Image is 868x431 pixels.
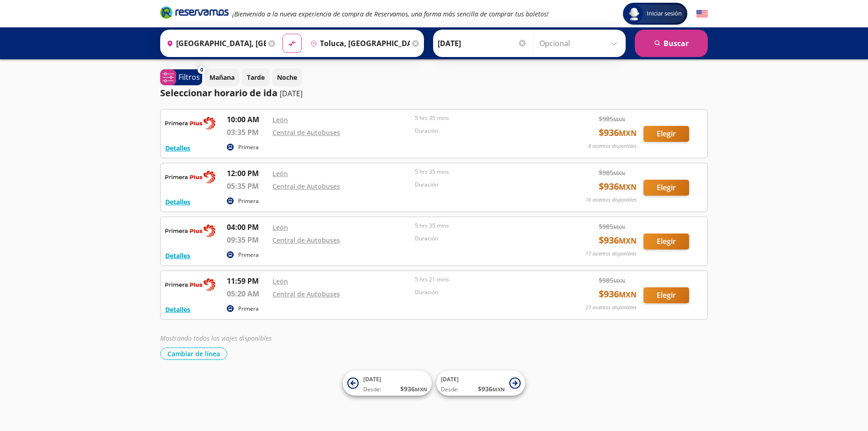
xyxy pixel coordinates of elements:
button: Detalles [165,305,190,314]
span: $ 936 [599,234,637,247]
p: Duración [415,127,553,135]
p: 03:35 PM [227,127,268,138]
p: Duración [415,234,553,243]
button: English [696,8,708,20]
button: 0Filtros [160,69,202,85]
img: RESERVAMOS [165,275,215,294]
p: 04:00 PM [227,222,268,233]
small: MXN [613,223,625,230]
p: Primera [238,197,259,205]
p: 12:00 PM [227,168,268,179]
p: Filtros [178,72,200,83]
span: 0 [200,66,203,74]
p: 16 asientos disponibles [586,196,637,204]
button: Buscar [635,30,708,57]
span: [DATE] [441,375,459,383]
p: 5 hrs 35 mins [415,222,553,230]
img: RESERVAMOS [165,222,215,240]
button: Elegir [643,287,689,303]
p: 5 hrs 21 mins [415,275,553,284]
p: Primera [238,251,259,259]
span: $ 985 [599,222,625,231]
span: $ 936 [599,126,637,140]
p: 09:35 PM [227,234,268,245]
p: Seleccionar horario de ida [160,86,277,100]
p: [DATE] [280,88,303,99]
small: MXN [613,116,625,123]
a: León [272,277,288,286]
img: RESERVAMOS [165,114,215,132]
a: Brand Logo [160,5,229,22]
small: MXN [619,182,637,192]
span: Iniciar sesión [643,9,685,18]
a: Central de Autobuses [272,236,340,244]
span: Desde: [441,385,459,394]
p: Noche [277,73,297,82]
a: León [272,223,288,232]
button: Cambiar de línea [160,348,227,360]
span: Desde: [363,385,381,394]
span: $ 985 [599,168,625,177]
button: Detalles [165,197,190,207]
a: León [272,169,288,178]
p: 5 hrs 35 mins [415,168,553,176]
a: León [272,115,288,124]
a: Central de Autobuses [272,290,340,298]
p: Primera [238,143,259,151]
small: MXN [613,170,625,177]
input: Elegir Fecha [438,32,527,55]
p: Duración [415,288,553,296]
p: 05:35 PM [227,181,268,192]
p: Mañana [209,73,235,82]
p: 17 asientos disponibles [586,250,637,258]
i: Brand Logo [160,5,229,19]
button: Detalles [165,251,190,260]
span: $ 985 [599,114,625,124]
small: MXN [613,277,625,284]
p: Primera [238,305,259,313]
p: 11:59 PM [227,275,268,286]
button: Detalles [165,143,190,153]
button: [DATE]Desde:$936MXN [343,371,432,396]
button: Noche [272,68,302,86]
span: $ 936 [599,180,637,193]
span: $ 936 [599,287,637,301]
input: Buscar Destino [307,32,410,55]
button: Mañana [204,68,240,86]
span: [DATE] [363,375,381,383]
p: 5 hrs 35 mins [415,114,553,122]
button: Elegir [643,234,689,249]
p: 23 asientos disponibles [586,304,637,312]
p: Tarde [247,73,265,82]
p: 05:20 AM [227,288,268,299]
button: [DATE]Desde:$936MXN [436,371,525,396]
input: Opcional [539,32,621,55]
p: 8 asientos disponibles [588,142,637,150]
p: Duración [415,181,553,189]
span: $ 936 [400,384,427,394]
p: 10:00 AM [227,114,268,125]
small: MXN [492,386,505,393]
input: Buscar Origen [163,32,266,55]
span: $ 936 [478,384,505,394]
small: MXN [415,386,427,393]
em: ¡Bienvenido a la nueva experiencia de compra de Reservamos, una forma más sencilla de comprar tus... [232,10,549,18]
button: Elegir [643,180,689,196]
a: Central de Autobuses [272,128,340,137]
span: $ 985 [599,275,625,285]
img: RESERVAMOS [165,168,215,186]
button: Elegir [643,126,689,142]
a: Central de Autobuses [272,182,340,191]
small: MXN [619,290,637,300]
em: Mostrando todos los viajes disponibles [160,334,272,343]
small: MXN [619,236,637,246]
small: MXN [619,128,637,138]
button: Tarde [242,68,270,86]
